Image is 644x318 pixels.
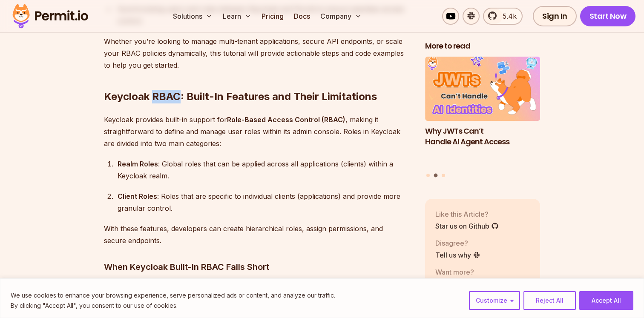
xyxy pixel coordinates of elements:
div: : Roles that are specific to individual clients (applications) and provide more granular control. [118,190,411,214]
button: Company [317,8,365,25]
img: Why JWTs Can’t Handle AI Agent Access [425,57,540,121]
h3: When Keycloak Built-In RBAC Falls Short [104,260,411,274]
p: Keycloak provides built-in support for , making it straightforward to define and manage user role... [104,114,411,149]
p: With these features, developers can create hierarchical roles, assign permissions, and secure end... [104,223,411,246]
button: Go to slide 2 [434,174,438,178]
a: Tell us why [435,250,480,260]
p: Disagree? [435,238,480,248]
h2: More to read [425,41,540,52]
p: We use cookies to enhance your browsing experience, serve personalized ads or content, and analyz... [11,290,335,301]
button: Reject All [523,291,576,310]
a: Why JWTs Can’t Handle AI Agent AccessWhy JWTs Can’t Handle AI Agent Access [425,57,540,169]
div: Posts [425,57,540,179]
p: Want more? [435,267,502,277]
p: By clicking "Accept All", you consent to our use of cookies. [11,301,335,311]
a: Pricing [258,8,287,25]
button: Learn [219,8,255,25]
h3: Why JWTs Can’t Handle AI Agent Access [425,126,540,147]
span: 5.4k [497,11,517,21]
a: Sign In [533,6,577,26]
a: Start Now [580,6,636,26]
strong: Realm Roles [118,160,158,168]
a: Star us on Github [435,221,499,231]
div: : Global roles that can be applied across all applications (clients) within a Keycloak realm. [118,158,411,182]
a: Docs [290,8,313,25]
li: 2 of 3 [425,57,540,169]
a: 5.4k [483,8,523,25]
img: Permit logo [9,2,92,31]
button: Solutions [170,8,216,25]
p: Whether you’re looking to manage multi-tenant applications, secure API endpoints, or scale your R... [104,35,411,71]
h2: Keycloak RBAC: Built-In Features and Their Limitations [104,56,411,103]
button: Accept All [579,291,633,310]
strong: Client Roles [118,192,157,201]
button: Go to slide 1 [426,174,430,177]
button: Customize [469,291,520,310]
p: Like this Article? [435,209,499,219]
button: Go to slide 3 [442,174,445,177]
strong: Role-Based Access Control (RBAC) [227,115,345,124]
